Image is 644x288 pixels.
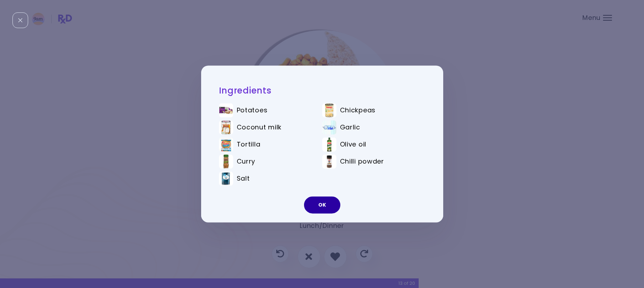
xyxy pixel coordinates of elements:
span: Garlic [340,124,360,132]
span: Olive oil [340,141,366,149]
div: Close [12,12,28,28]
button: OK [304,197,340,214]
span: Curry [237,158,256,166]
h2: Ingredients [219,85,425,96]
span: Chickpeas [340,107,376,114]
span: Chilli powder [340,158,384,166]
span: Coconut milk [237,124,282,132]
span: Potatoes [237,107,268,114]
span: Salt [237,175,250,183]
span: Tortilla [237,141,261,149]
